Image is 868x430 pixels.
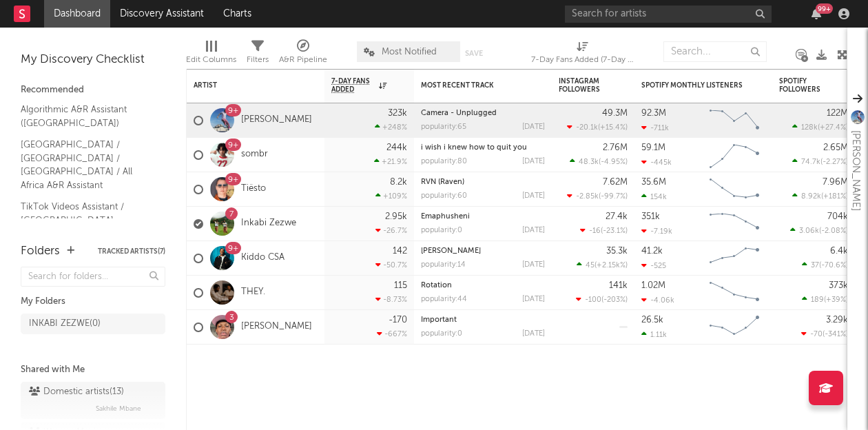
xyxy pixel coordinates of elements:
div: -7.19k [641,227,672,236]
svg: Chart title [703,310,765,345]
div: Mina Nawe [421,247,545,255]
div: Domestic artists ( 13 ) [29,384,124,400]
div: 7.62M [603,178,628,187]
div: -50.7 % [375,260,407,269]
div: 141k [609,281,628,290]
div: 244k [386,143,407,152]
div: 2.65M [823,143,848,152]
div: 1.02M [641,281,665,290]
div: A&R Pipeline [279,52,327,68]
span: +2.15k % [597,262,626,269]
span: -203 % [603,296,626,304]
div: 26.5k [641,316,663,325]
div: [DATE] [522,261,545,269]
div: 2.76M [603,143,628,152]
div: Spotify Monthly Listeners [641,81,745,90]
div: i wish i knew how to quit you [421,144,545,152]
div: -26.7 % [375,226,407,235]
a: Inkabi Zezwe [241,218,296,229]
svg: Chart title [703,241,765,276]
span: +15.4 % [600,124,626,132]
a: Kiddo CSA [241,252,285,264]
div: [DATE] [522,227,545,234]
button: 99+ [812,8,821,19]
div: Spotify Followers [779,77,827,94]
span: 7-Day Fans Added [331,77,375,94]
div: 142 [393,247,407,256]
span: -2.27 % [823,158,846,166]
div: 7.96M [823,178,848,187]
div: popularity: 44 [421,296,467,303]
div: -445k [641,158,672,167]
a: Domestic artists(13)Sakhile Mbane [21,382,165,419]
span: -99.7 % [601,193,626,201]
span: -70 [810,331,823,338]
div: Rotation [421,282,545,289]
div: 59.1M [641,143,665,152]
div: RVN (Raven) [421,178,545,186]
span: 189 [811,296,824,304]
a: Tiësto [241,183,266,195]
input: Search for artists [565,6,772,23]
a: Algorithmic A&R Assistant ([GEOGRAPHIC_DATA]) [21,102,152,130]
div: My Folders [21,294,165,310]
input: Search for folders... [21,267,165,287]
div: A&R Pipeline [279,34,327,74]
div: Edit Columns [186,34,236,74]
div: ( ) [580,226,628,235]
svg: Chart title [703,138,765,172]
div: popularity: 0 [421,227,462,234]
button: Tracked Artists(7) [98,248,165,255]
div: ( ) [567,192,628,201]
div: Shared with Me [21,362,165,378]
div: -667 % [377,329,407,338]
div: Important [421,316,545,324]
div: popularity: 14 [421,261,466,269]
span: 74.7k [801,158,820,166]
svg: Chart title [703,207,765,241]
div: +109 % [375,192,407,201]
div: -170 [389,316,407,325]
div: 27.4k [606,212,628,221]
div: 7-Day Fans Added (7-Day Fans Added) [531,34,634,74]
div: 99 + [816,3,833,14]
a: Emaphusheni [421,213,470,221]
a: [PERSON_NAME] [241,321,312,333]
div: Emaphusheni [421,213,545,221]
span: -70.6 % [821,262,846,269]
span: -20.1k [576,124,598,132]
a: RVN (Raven) [421,178,464,186]
a: TikTok Videos Assistant / [GEOGRAPHIC_DATA] [21,199,152,227]
span: -100 [585,296,601,304]
div: 2.95k [385,212,407,221]
div: popularity: 60 [421,192,467,200]
span: +27.4 % [820,124,846,132]
div: My Discovery Checklist [21,52,165,68]
div: ( ) [567,123,628,132]
div: 3.29k [826,316,848,325]
div: ( ) [792,192,848,201]
div: [DATE] [522,330,545,338]
div: 323k [388,109,407,118]
span: -4.95 % [601,158,626,166]
div: -525 [641,261,666,270]
span: 37 [811,262,819,269]
input: Search... [663,41,767,62]
div: ( ) [790,226,848,235]
a: sombr [241,149,268,161]
div: Filters [247,52,269,68]
div: ( ) [576,295,628,304]
div: [DATE] [522,192,545,200]
div: 122M [827,109,848,118]
a: [PERSON_NAME] [241,114,312,126]
a: [PERSON_NAME] [421,247,481,255]
span: -341 % [825,331,846,338]
div: 92.3M [641,109,666,118]
a: i wish i knew how to quit you [421,144,527,152]
span: -23.1 % [603,227,626,235]
div: popularity: 0 [421,330,462,338]
div: -711k [641,123,669,132]
div: [PERSON_NAME] [847,130,864,211]
div: -8.73 % [375,295,407,304]
button: Save [465,50,483,57]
